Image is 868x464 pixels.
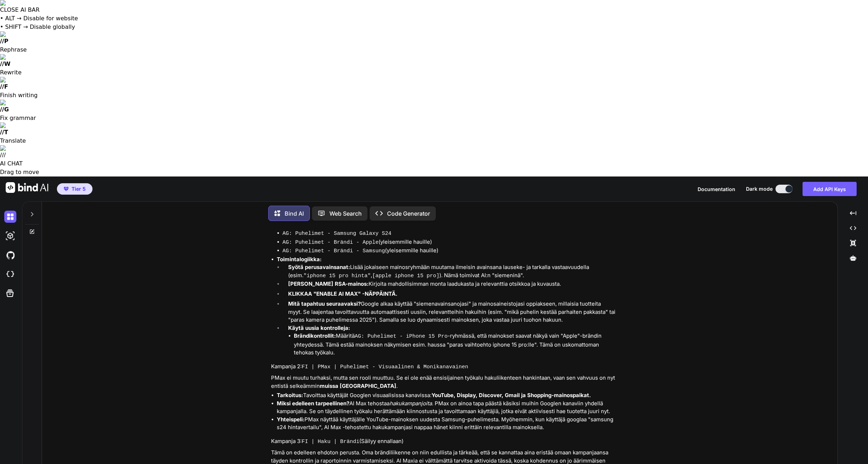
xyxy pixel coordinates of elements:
[303,273,371,279] code: "iphone 15 pro hinta"
[387,209,430,218] p: Code Generator
[64,187,69,191] img: premium
[288,264,350,270] strong: Syötä perusavainsanat:
[282,248,385,254] code: AG: Puhelimet - Brändi - Samsung
[302,439,359,445] code: FI | Haku | Brändi
[432,392,591,399] strong: YouTube, Display, Discover, Gmail ja Shopping-mainospaikat.
[288,280,369,287] strong: [PERSON_NAME] RSA-mainos:
[746,185,773,193] span: Dark mode
[282,263,615,280] li: Lisää jokaiseen mainosryhmään muutama ilmeisin avainsana lauseke- ja tarkalla vastaavuudella (esi...
[390,400,432,407] em: hakukampanjoita
[282,247,615,255] li: (yleisemmille hauille)
[282,222,375,228] code: AG: Puhelimet - iPhone 15 Pro
[277,416,615,432] li: PMax näyttää käyttäjälle YouTube-mainoksen uudesta Samsung-puhelimesta. Myöhemmin, kun käyttäjä g...
[302,364,468,370] code: FI | PMax | Puhelimet - Visuaalinen & Monikanavainen
[4,249,16,261] img: githubDark
[282,238,615,247] li: (yleisemmille hauille)
[372,273,439,279] code: [apple iphone 15 pro]
[288,300,361,307] strong: Mitä tapahtuu seuraavaksi?
[294,332,615,357] li: Määritä -ryhmässä, että mainokset saavat näkyä vain "Apple"-brändin yhteydessä. Tämä estää mainok...
[277,416,305,423] strong: Yhteispeli:
[294,332,336,339] strong: Brändikontrollit:
[271,437,615,446] h4: Kampanja 3: (Säilyy ennallaan)
[277,400,349,407] strong: Miksi edelleen tarpeellinen?
[698,185,735,193] button: Documentation
[271,363,615,371] h4: Kampanja 2:
[277,256,322,263] strong: Toimintalogiikka:
[288,325,350,331] strong: Käytä uusia kontrolleja:
[277,391,615,400] li: Tavoittaa käyttäjät Googlen visuaalisissa kanavissa:
[72,185,86,193] span: Tier 5
[282,280,615,290] li: Kirjoita mahdollisimman monta laadukasta ja relevanttia otsikkoa ja kuvausta.
[329,209,362,218] p: Web Search
[4,230,16,242] img: darkAi-studio
[288,290,397,297] strong: KLIKKAA "ENABLE AI MAX" -NÄPPÄINTÄ.
[282,231,391,237] code: AG: Puhelimet - Samsung Galaxy S24
[277,400,615,416] li: AI Max tehostaa . PMax on ainoa tapa päästä käsiksi muihin Googlen kanaviin yhdellä kampanjalla. ...
[4,211,16,223] img: darkChat
[277,392,303,399] strong: Tarkoitus:
[285,209,304,218] p: Bind AI
[803,182,857,196] button: Add API Keys
[4,268,16,280] img: cloudideIcon
[6,182,48,193] img: Bind AI
[271,374,615,390] p: PMax ei muutu turhaksi, mutta sen rooli muuttuu. Se ei ole enää ensisijainen työkalu hakuliikente...
[282,300,615,324] li: Google alkaa käyttää "siemenavainsanojasi" ja mainosaineistojasi oppiakseen, millaisia tuotteita ...
[57,183,92,195] button: premiumTier 5
[282,239,379,246] code: AG: Puhelimet - Brändi - Apple
[355,333,448,339] code: AG: Puhelimet - iPhone 15 Pro
[320,383,396,389] strong: muissa [GEOGRAPHIC_DATA]
[698,186,735,192] span: Documentation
